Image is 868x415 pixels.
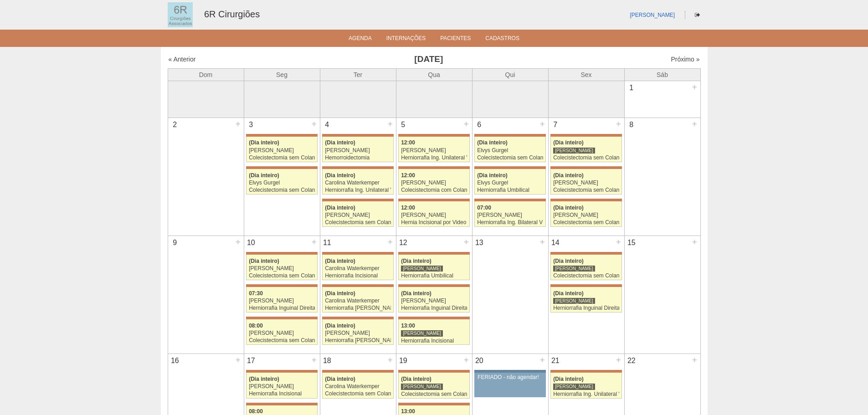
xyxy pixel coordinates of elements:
span: 12:00 [401,205,415,211]
div: Herniorrafia Ing. Unilateral VL [325,187,391,193]
div: Herniorrafia Incisional [401,338,467,344]
span: (Dia inteiro) [249,258,279,264]
a: (Dia inteiro) [PERSON_NAME] Colecistectomia sem Colangiografia VL [550,169,621,195]
div: Key: Maria Braido [550,284,621,287]
div: 2 [168,118,182,132]
div: 22 [625,354,639,368]
div: 9 [168,236,182,250]
div: 15 [625,236,639,250]
i: Sair [695,12,700,18]
div: Herniorrafia Inguinal Direita [553,305,619,311]
div: Carolina Waterkemper [325,180,391,186]
div: [PERSON_NAME] [249,266,315,272]
div: Carolina Waterkemper [325,266,391,272]
div: [PERSON_NAME] [401,180,467,186]
div: Colecistectomia sem Colangiografia VL [553,220,619,225]
div: + [615,118,622,130]
div: Key: Maria Braido [322,166,393,169]
a: (Dia inteiro) [PERSON_NAME] Herniorrafia Ing. Unilateral VL [550,373,621,398]
div: + [539,236,546,248]
div: + [386,236,394,248]
span: (Dia inteiro) [401,290,431,297]
div: 8 [625,118,639,132]
div: FERIADO - não agendar! [478,374,543,380]
div: 3 [244,118,258,132]
div: Key: Maria Braido [550,370,621,373]
div: Key: Maria Braido [550,252,621,255]
div: 5 [396,118,411,132]
span: (Dia inteiro) [249,139,279,146]
div: 16 [168,354,182,368]
div: + [691,354,699,366]
div: [PERSON_NAME] [553,180,619,186]
div: [PERSON_NAME] [325,330,391,336]
div: [PERSON_NAME] [249,384,315,389]
div: Colecistectomia sem Colangiografia [553,155,619,161]
span: (Dia inteiro) [553,290,584,297]
div: Key: Maria Braido [246,284,317,287]
div: + [539,118,546,130]
div: [PERSON_NAME] [401,212,467,218]
th: Ter [320,68,396,81]
div: Colecistectomia sem Colangiografia VL [477,155,543,161]
div: Colecistectomia sem Colangiografia VL [401,391,467,397]
div: + [234,354,242,366]
div: Herniorrafia Inguinal Direita [401,305,467,311]
a: (Dia inteiro) [PERSON_NAME] Colecistectomia sem Colangiografia VL [550,201,621,227]
div: 20 [473,354,487,368]
div: Key: Maria Braido [322,370,393,373]
span: (Dia inteiro) [249,376,279,382]
div: 19 [396,354,411,368]
a: Cadastros [485,35,519,44]
a: 12:00 [PERSON_NAME] Herniorrafia Ing. Unilateral VL [398,137,469,162]
a: « Anterior [169,56,196,63]
a: (Dia inteiro) Elvys Gurgel Colecistectomia sem Colangiografia [246,169,317,195]
a: Agenda [349,35,372,44]
div: Key: Maria Braido [322,199,393,201]
a: 13:00 [PERSON_NAME] Herniorrafia Incisional [398,319,469,345]
div: Carolina Waterkemper [325,384,391,389]
div: Key: Aviso [474,370,545,373]
div: Key: Maria Braido [322,252,393,255]
span: (Dia inteiro) [553,258,584,264]
div: 18 [320,354,334,368]
a: (Dia inteiro) [PERSON_NAME] Herniorrafia Incisional [246,373,317,398]
div: Key: Maria Braido [398,134,469,137]
span: (Dia inteiro) [401,376,431,382]
div: [PERSON_NAME] [401,383,443,390]
div: 21 [549,354,563,368]
div: 14 [549,236,563,250]
div: Key: Maria Braido [474,199,545,201]
a: 12:00 [PERSON_NAME] Hernia Incisional por Video [398,201,469,227]
span: (Dia inteiro) [325,376,355,382]
div: Key: Maria Braido [322,317,393,319]
div: Key: Maria Braido [322,134,393,137]
div: Key: Maria Braido [246,166,317,169]
a: 6R Cirurgiões [204,9,260,19]
th: Sex [548,68,624,81]
a: (Dia inteiro) [PERSON_NAME] Hemorroidectomia [322,137,393,162]
div: + [234,118,242,130]
span: 07:30 [249,290,263,297]
div: Colecistectomia sem Colangiografia VL [553,187,619,193]
div: 6 [473,118,487,132]
div: + [462,118,470,130]
a: Pacientes [440,35,471,44]
a: (Dia inteiro) [PERSON_NAME] Colecistectomia sem Colangiografia VL [322,201,393,227]
div: [PERSON_NAME] [401,298,467,304]
span: 13:00 [401,323,415,329]
div: Elvys Gurgel [477,180,543,186]
div: [PERSON_NAME] [553,383,595,390]
div: [PERSON_NAME] [401,148,467,154]
th: Qui [472,68,548,81]
div: [PERSON_NAME] [401,330,443,337]
div: Key: Maria Braido [398,166,469,169]
span: 12:00 [401,139,415,146]
div: Herniorrafia [PERSON_NAME] [325,338,391,343]
span: (Dia inteiro) [477,139,508,146]
th: Seg [244,68,320,81]
a: 07:30 [PERSON_NAME] Herniorrafia Inguinal Direita [246,287,317,313]
div: Key: Maria Braido [398,199,469,201]
div: [PERSON_NAME] [553,147,595,154]
a: 07:00 [PERSON_NAME] Herniorrafia Ing. Bilateral VL [474,201,545,227]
